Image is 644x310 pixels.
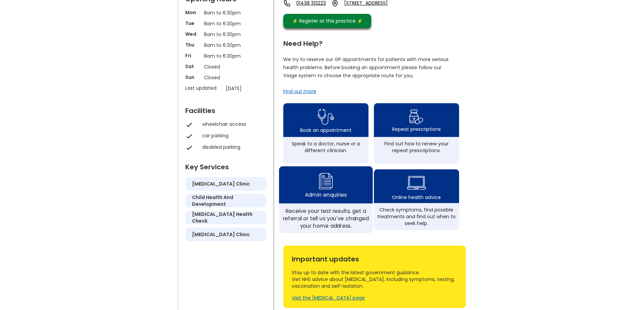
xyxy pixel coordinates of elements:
[204,74,248,81] p: Closed
[202,132,263,139] div: car parking
[185,104,266,114] div: Facilities
[283,88,316,95] a: Find out more
[300,127,352,134] div: Book an appointment
[392,126,441,133] div: Repeat prescriptions
[185,52,200,59] p: Fri
[226,85,270,92] p: [DATE]
[283,207,369,229] div: Receive your test results, get a referral or tell us you’ve changed your home address.
[204,41,248,49] p: 8am to 6:30pm
[185,41,200,48] p: Thu
[185,160,266,170] div: Key Services
[202,144,263,150] div: disabled parking
[192,211,260,224] h5: [MEDICAL_DATA] health check
[377,206,456,227] div: Check symptoms, find possible treatments and find out when to seek help.
[192,180,250,187] h5: [MEDICAL_DATA] clinic
[317,171,334,191] img: admin enquiry icon
[185,63,200,70] p: Sat
[289,17,366,25] div: ⚡️ Register at this practice ⚡️
[283,103,368,164] a: book appointment icon Book an appointmentSpeak to a doctor, nurse or a different clinician.
[374,103,459,164] a: repeat prescription iconRepeat prescriptionsFind out how to renew your repeat prescriptions.
[192,231,250,238] h5: [MEDICAL_DATA] clinic
[204,20,248,27] p: 8am to 6:30pm
[204,31,248,38] p: 8am to 6:30pm
[305,191,347,199] div: Admin enquiries
[407,172,426,194] img: health advice icon
[283,37,459,47] div: Need Help?
[185,85,222,91] p: Last updated:
[283,55,449,80] p: We try to reserve our GP appointments for patients with more serious health problems. Before book...
[377,140,456,154] div: Find out how to renew your repeat prescriptions.
[292,269,457,289] div: Stay up to date with the latest government guidance. Get NHS advice about [MEDICAL_DATA], includi...
[185,9,200,16] p: Mon
[409,108,424,126] img: repeat prescription icon
[283,14,371,28] a: ⚡️ Register at this practice ⚡️
[292,252,457,262] div: Important updates
[185,31,200,37] p: Wed
[192,194,260,207] h5: child health and development
[185,20,200,27] p: Tue
[287,140,365,154] div: Speak to a doctor, nurse or a different clinician.
[292,294,365,301] a: Visit the [MEDICAL_DATA] page
[204,9,248,17] p: 8am to 6:30pm
[374,169,459,230] a: health advice iconOnline health adviceCheck symptoms, find possible treatments and find out when ...
[392,194,441,201] div: Online health advice
[204,52,248,60] p: 8am to 6:30pm
[202,121,263,128] div: wheelchair access
[318,107,334,127] img: book appointment icon
[204,63,248,71] p: Closed
[279,166,373,233] a: admin enquiry iconAdmin enquiriesReceive your test results, get a referral or tell us you’ve chan...
[185,74,200,81] p: Sun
